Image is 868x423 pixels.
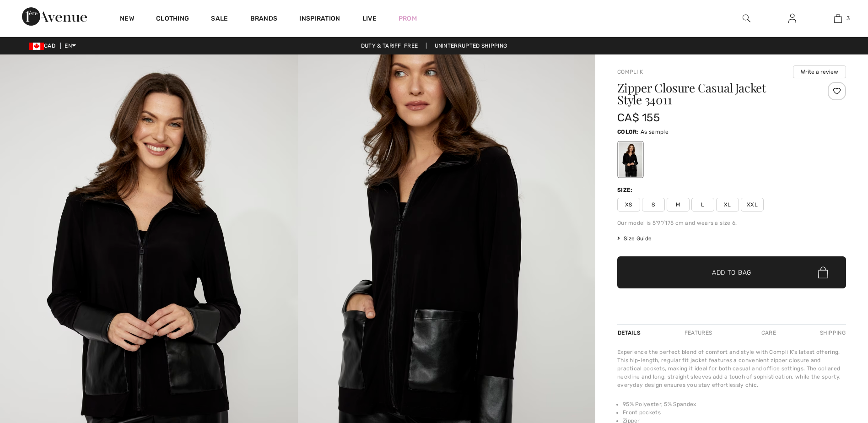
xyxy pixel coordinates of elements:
div: Our model is 5'9"/175 cm and wears a size 6. [617,219,846,227]
span: CA$ 155 [617,111,660,124]
span: 3 [846,14,850,22]
img: 1ère Avenue [22,7,87,26]
img: My Info [788,13,796,24]
a: Sale [211,15,228,24]
span: CAD [29,43,59,49]
div: Size: [617,186,635,194]
div: Details [617,325,643,341]
span: S [642,198,665,211]
a: Prom [399,14,417,23]
div: As sample [619,142,642,177]
div: Experience the perfect blend of comfort and style with Compli K's latest offering. This hip-lengt... [617,348,846,389]
div: Features [677,325,720,341]
img: search the website [743,13,750,24]
img: Canadian Dollar [29,43,44,50]
h1: Zipper Closure Casual Jacket Style 34011 [617,82,808,106]
li: 95% Polyester, 5% Spandex [623,400,846,408]
a: Sign In [781,13,803,24]
img: My Bag [834,13,842,24]
span: Color: [617,129,639,135]
a: Live [362,14,377,23]
span: Add to Bag [712,268,751,277]
a: Clothing [156,15,189,24]
div: Care [754,325,784,341]
span: XL [716,198,739,211]
button: Add to Bag [617,256,846,288]
span: Inspiration [299,15,340,24]
button: Write a review [793,65,846,78]
span: M [667,198,690,211]
img: Bag.svg [818,266,828,278]
span: EN [65,43,76,49]
span: As sample [641,129,669,135]
span: XXL [741,198,764,211]
a: 3 [815,13,860,24]
span: L [691,198,714,211]
span: Size Guide [617,234,652,243]
li: Front pockets [623,408,846,417]
div: Shipping [818,325,846,341]
span: XS [617,198,640,211]
a: Compli K [617,69,643,75]
a: New [120,15,134,24]
a: Brands [250,15,278,24]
